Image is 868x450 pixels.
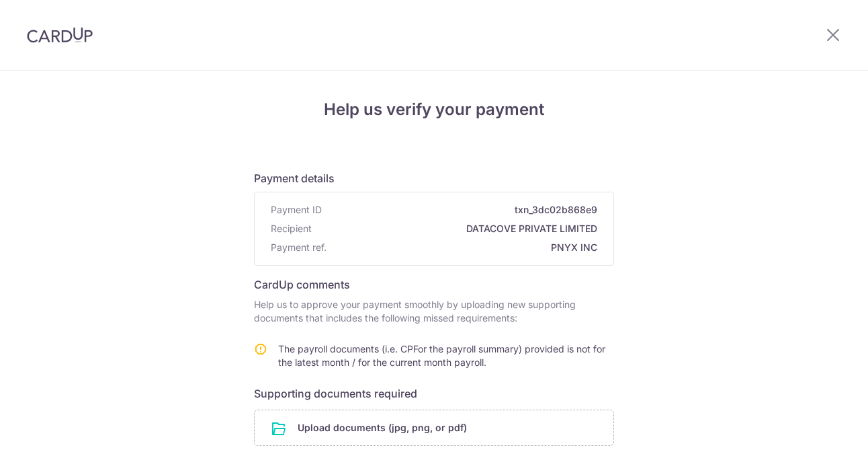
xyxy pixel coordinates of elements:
[254,298,614,325] p: Help us to approve your payment smoothly by uploading new supporting documents that includes the ...
[278,343,605,368] span: The payroll documents (i.e. CPFor the payroll summary) provided is not for the latest month / for...
[271,222,312,235] span: Recipient
[327,203,597,217] span: txn_3dc02b868e9
[254,385,614,402] h6: Supporting documents required
[27,27,93,43] img: CardUp
[254,410,614,446] div: Upload documents (jpg, png, or pdf)
[254,276,614,293] h6: CardUp comments
[254,98,614,122] h4: Help us verify your payment
[254,170,614,186] h6: Payment details
[271,241,327,254] span: Payment ref.
[317,222,597,235] span: DATACOVE PRIVATE LIMITED
[332,241,597,254] span: PNYX INC
[271,203,322,217] span: Payment ID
